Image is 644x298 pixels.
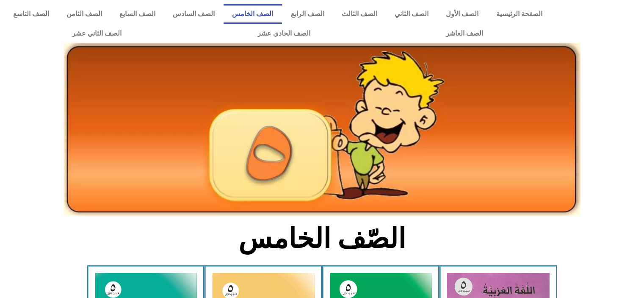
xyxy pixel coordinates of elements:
[111,4,164,24] a: الصف السابع
[189,24,378,43] a: الصف الحادي عشر
[164,4,224,24] a: الصف السادس
[4,4,58,24] a: الصف التاسع
[282,4,333,24] a: الصف الرابع
[182,222,462,255] h2: الصّف الخامس
[378,24,551,43] a: الصف العاشر
[58,4,111,24] a: الصف الثامن
[4,24,189,43] a: الصف الثاني عشر
[386,4,437,24] a: الصف الثاني
[224,4,282,24] a: الصف الخامس
[487,4,551,24] a: الصفحة الرئيسية
[437,4,487,24] a: الصف الأول
[333,4,386,24] a: الصف الثالث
